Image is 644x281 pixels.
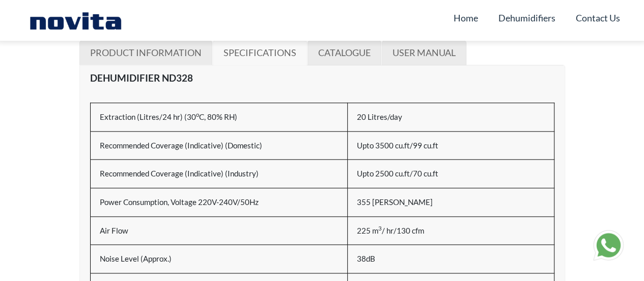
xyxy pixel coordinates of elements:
[100,226,338,235] h6: Air Flow
[357,226,544,235] h6: 225 m / hr/130 cfm
[307,40,381,66] a: CATALOGUE
[382,40,466,66] a: USER MANUAL
[24,10,127,31] img: Novita
[357,169,544,178] h6: Upto 2500 cu.ft/70 cu.ft
[223,47,296,58] span: SPECIFICATIONS
[90,47,202,58] span: PRODUCT INFORMATION
[454,8,478,28] a: Home
[100,254,338,263] h6: Noise Level (Approx.)
[357,141,544,150] h6: Upto 3500 cu.ft/99 cu.ft
[357,112,544,121] h6: 20 Litres/day
[357,197,544,207] h6: 355 [PERSON_NAME]
[100,141,338,150] h6: Recommended Coverage (Indicative) (Domestic)
[100,169,338,178] h6: Recommended Coverage (Indicative) (Industry)
[318,47,371,58] span: CATALOGUE
[213,40,307,66] a: SPECIFICATIONS
[357,254,544,263] h6: 38dB
[393,47,456,58] span: USER MANUAL
[378,225,382,232] sup: 3
[100,112,338,121] h6: Extraction (Litres/24 hr) (30 C, 80% RH)
[498,8,555,28] a: Dehumidifiers
[196,111,199,118] sup: o
[79,40,212,66] a: PRODUCT INFORMATION
[100,197,338,207] h6: Power Consumption, Voltage 220V-240V/50Hz
[90,72,193,84] strong: DEHUMIDIFIER ND328
[576,8,620,28] a: Contact Us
